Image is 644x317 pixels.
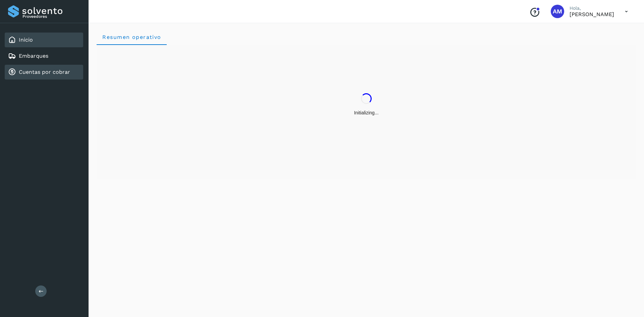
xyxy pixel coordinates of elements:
[5,49,83,63] div: Embarques
[22,14,80,19] p: Proveedores
[570,11,614,17] p: ANGEL MIGUEL RAMIREZ
[570,5,614,11] p: Hola,
[102,34,161,40] span: Resumen operativo
[5,65,83,80] div: Cuentas por cobrar
[19,53,48,59] a: Embarques
[19,69,70,75] a: Cuentas por cobrar
[19,37,33,43] a: Inicio
[5,33,83,47] div: Inicio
